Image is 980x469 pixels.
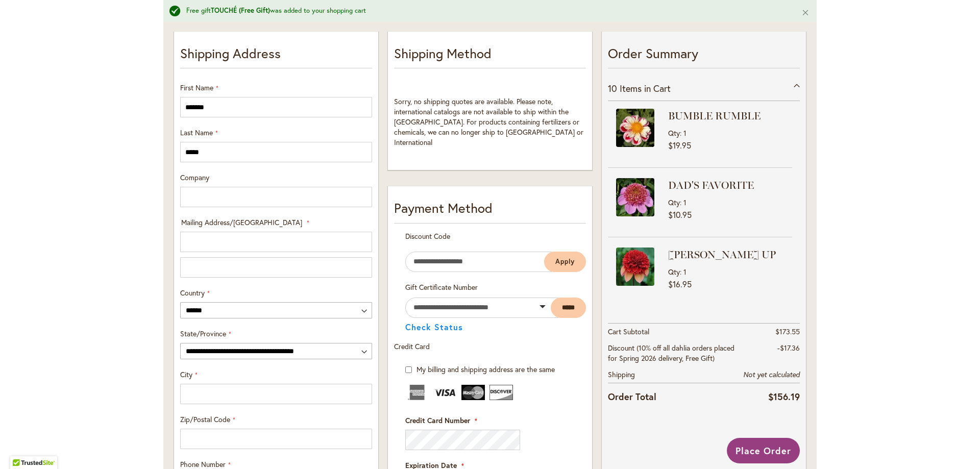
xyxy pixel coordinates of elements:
span: Place Order [736,445,791,457]
p: Shipping Address [180,44,372,68]
img: GITTY UP [616,248,654,286]
span: Credit Card Number [405,415,470,425]
span: 10 [608,82,617,94]
strong: BUMBLE RUMBLE [668,109,790,123]
img: American Express [405,385,429,400]
span: Credit Card [394,341,430,351]
span: City [180,369,192,379]
img: Discover [489,385,513,400]
span: Country [180,288,205,298]
strong: DAD'S FAVORITE [668,178,790,192]
span: $173.55 [775,327,800,336]
span: Last Name [180,128,213,137]
button: Place Order [727,438,800,463]
span: Qty [668,198,680,207]
span: First Name [180,83,213,92]
span: 1 [683,267,687,277]
button: Check Status [405,323,463,331]
span: Sorry, no shipping quotes are available. Please note, international catalogs are not available to... [394,96,583,147]
strong: Order Total [608,389,656,404]
p: Shipping Method [394,44,586,68]
span: My billing and shipping address are the same [416,364,555,374]
span: $19.95 [668,140,691,151]
span: Gift Certificate Number [405,282,478,292]
iframe: Launch Accessibility Center [8,433,36,461]
img: BUMBLE RUMBLE [616,109,654,147]
img: Visa [433,385,457,400]
span: 1 [683,198,687,207]
strong: [PERSON_NAME] UP [668,248,790,262]
p: Order Summary [608,44,800,68]
span: Qty [668,128,680,138]
span: $16.95 [668,279,692,289]
div: Payment Method [394,199,586,223]
span: Phone Number [180,459,226,469]
span: Mailing Address/[GEOGRAPHIC_DATA] [181,217,302,227]
button: Apply [544,252,586,272]
span: Discount Code [405,231,450,241]
span: Shipping [608,369,635,379]
img: MasterCard [461,385,485,400]
span: -$17.36 [777,343,800,353]
span: State/Province [180,329,226,338]
span: Discount (10% off all dahlia orders placed for Spring 2026 delivery, Free Gift) [608,343,734,363]
span: 1 [683,128,687,138]
img: DAD'S FAVORITE [616,178,654,216]
th: Cart Subtotal [608,324,736,340]
span: $156.19 [768,390,800,403]
span: $10.95 [668,209,692,220]
span: Not yet calculated [743,370,800,379]
span: Company [180,172,209,182]
strong: TOUCHÉ (Free Gift) [211,6,270,15]
span: Qty [668,267,680,277]
span: Items in Cart [620,82,671,94]
div: Free gift was added to your shopping cart [186,6,786,16]
span: Zip/Postal Code [180,414,230,424]
span: Apply [555,257,575,266]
